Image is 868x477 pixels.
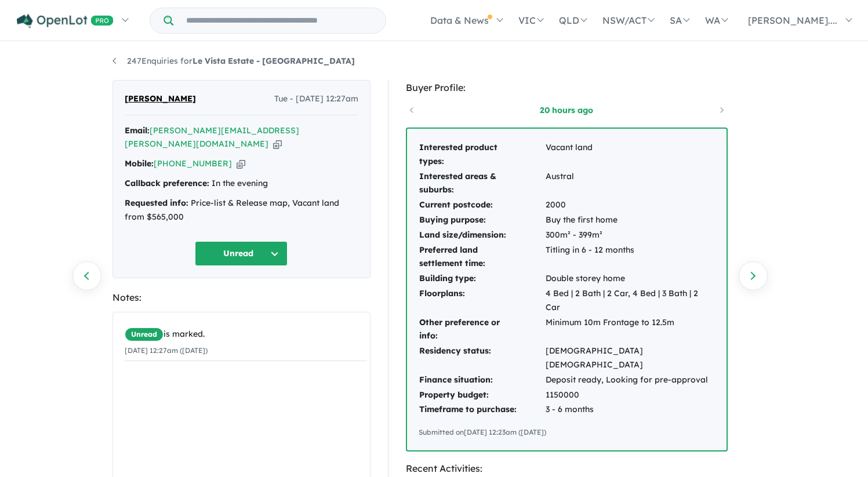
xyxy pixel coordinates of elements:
td: Deposit ready, Looking for pre-approval [545,373,715,388]
strong: Email: [125,125,150,136]
td: 300m² - 399m² [545,228,715,243]
td: Land size/dimension: [419,228,545,243]
td: Residency status: [419,344,545,373]
td: Other preference or info: [419,315,545,344]
div: Notes: [112,290,371,305]
button: Unread [195,241,288,266]
td: Current postcode: [419,198,545,213]
td: Titling in 6 - 12 months [545,243,715,272]
td: Property budget: [419,388,545,403]
td: Minimum 10m Frontage to 12.5m [545,315,715,344]
div: Recent Activities: [406,461,728,476]
a: [PHONE_NUMBER] [154,158,232,169]
td: Finance situation: [419,373,545,388]
td: 3 - 6 months [545,402,715,417]
div: In the evening [125,177,358,191]
div: is marked. [125,327,367,341]
input: Try estate name, suburb, builder or developer [176,8,383,33]
div: Buyer Profile: [406,80,728,96]
td: Building type: [419,271,545,286]
td: Floorplans: [419,286,545,315]
td: Preferred land settlement time: [419,243,545,272]
td: 4 Bed | 2 Bath | 2 Car, 4 Bed | 3 Bath | 2 Car [545,286,715,315]
span: [PERSON_NAME] [125,92,196,106]
td: Timeframe to purchase: [419,402,545,417]
td: Interested product types: [419,140,545,169]
div: Price-list & Release map, Vacant land from $565,000 [125,196,358,224]
td: 2000 [545,198,715,213]
td: 1150000 [545,388,715,403]
button: Copy [273,138,282,150]
img: Openlot PRO Logo White [17,14,114,28]
strong: Requested info: [125,198,188,208]
span: Tue - [DATE] 12:27am [274,92,358,106]
td: Double storey home [545,271,715,286]
a: 20 hours ago [517,104,616,116]
span: Unread [125,327,164,341]
td: Interested areas & suburbs: [419,169,545,198]
small: [DATE] 12:27am ([DATE]) [125,346,208,355]
a: 247Enquiries forLe Vista Estate - [GEOGRAPHIC_DATA] [112,56,355,66]
td: Vacant land [545,140,715,169]
td: Buy the first home [545,213,715,228]
strong: Callback preference: [125,178,209,188]
nav: breadcrumb [112,54,756,68]
td: [DEMOGRAPHIC_DATA] [DEMOGRAPHIC_DATA] [545,344,715,373]
a: [PERSON_NAME][EMAIL_ADDRESS][PERSON_NAME][DOMAIN_NAME] [125,125,299,150]
strong: Mobile: [125,158,154,169]
td: Austral [545,169,715,198]
button: Copy [237,158,245,170]
td: Buying purpose: [419,213,545,228]
div: Submitted on [DATE] 12:23am ([DATE]) [419,427,715,438]
span: [PERSON_NAME].... [748,14,837,26]
strong: Le Vista Estate - [GEOGRAPHIC_DATA] [193,56,355,66]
